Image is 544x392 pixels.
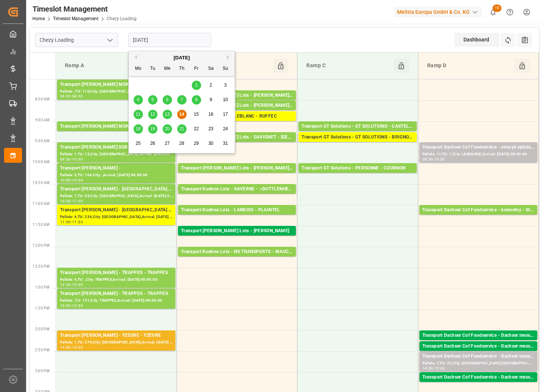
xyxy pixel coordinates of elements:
div: Pallets: 2,TU: 170,City: [GEOGRAPHIC_DATA],Arrival: [DATE] 00:00:00 [301,130,413,137]
div: Choose Saturday, August 30th, 2025 [206,139,216,148]
div: Pallets: 4,TU: 234,City: [GEOGRAPHIC_DATA],Arrival: [DATE] 00:00:00 [60,214,172,220]
div: Choose Friday, August 15th, 2025 [192,110,201,119]
span: 12:30 PM [32,264,50,268]
span: 9:30 AM [35,139,50,143]
div: Pallets: 3,TU: ,City: [GEOGRAPHIC_DATA],Arrival: [DATE] 00:00:00 [181,172,293,178]
div: 14:00 [60,346,71,349]
span: 3:00 PM [35,369,50,373]
div: Transport GT Solutions - GT SOLUTIONS - BRIGNOLES CEDEX [301,134,413,141]
div: 10:00 [72,158,83,161]
span: 2 [210,83,212,88]
span: 12:00 PM [32,243,50,248]
div: Choose Thursday, August 28th, 2025 [177,139,187,148]
span: 13 [165,112,169,117]
div: Choose Sunday, August 17th, 2025 [221,110,230,119]
div: Pallets: 4,TU: 82,City: [GEOGRAPHIC_DATA],Arrival: [DATE] 00:00:00 [181,256,293,262]
div: Transport Dachser Cof Foodservice - bonnefoy - St Jacques De La Lande [422,206,534,214]
div: Pallets: ,TU: 110,City: [GEOGRAPHIC_DATA],Arrival: [DATE] 00:00:00 [60,88,172,95]
span: 20 [165,126,169,131]
div: Choose Thursday, August 14th, 2025 [177,110,187,119]
div: Fr [192,64,201,74]
a: Home [32,16,45,21]
div: Transport [PERSON_NAME] Lots - [PERSON_NAME] [181,227,293,235]
div: Tu [148,64,157,74]
div: Pallets: 4,TU: ,City: TRAPPES,Arrival: [DATE] 00:00:00 [60,277,172,283]
span: 1 [195,83,198,88]
div: Choose Monday, August 4th, 2025 [134,95,143,105]
div: Transport [PERSON_NAME] - TRAPPES - TRAPPES [60,269,172,277]
span: 19 [150,126,155,131]
span: 26 [150,141,155,146]
span: 11:30 AM [32,223,50,227]
div: 11:00 [60,220,71,224]
div: Choose Friday, August 22nd, 2025 [192,124,201,134]
div: Pallets: 3,TU: 164,City: ,Arrival: [DATE] 00:00:00 [60,172,172,178]
div: - [71,304,72,307]
div: Pallets: 1,TU: 26,City: [GEOGRAPHIC_DATA],Arrival: [DATE] 00:00:00 [422,339,534,346]
span: 8 [195,97,198,102]
div: Ramp D [424,59,515,73]
button: show 15 new notifications [485,4,501,21]
div: 14:30 [422,367,433,370]
div: Pallets: ,TU: 60,City: [GEOGRAPHIC_DATA],Arrival: [DATE] 00:00:00 [60,130,172,137]
div: Pallets: 5,TU: 121,City: [GEOGRAPHIC_DATA],Arrival: [DATE] 00:00:00 [181,99,293,106]
span: 27 [165,141,169,146]
div: - [71,158,72,161]
div: Transport GT Solutions - PERSONNE - COURNON [301,165,413,172]
div: Timeslot Management [32,3,137,15]
div: 13:00 [60,304,71,307]
div: Choose Tuesday, August 19th, 2025 [148,124,157,134]
div: - [71,178,72,182]
div: Choose Saturday, August 9th, 2025 [206,95,216,105]
div: Choose Wednesday, August 20th, 2025 [163,124,172,134]
div: Choose Friday, August 1st, 2025 [192,81,201,90]
input: DD-MM-YYYY [128,33,211,47]
span: 5 [151,97,154,102]
span: 15 [194,112,198,117]
div: Transport Dachser Cof Foodservice - Dachser messagerie - [GEOGRAPHIC_DATA] [422,374,534,381]
span: 12 [150,112,155,117]
div: Pallets: 2,TU: ,City: [GEOGRAPHIC_DATA],Arrival: [DATE] 00:00:00 [181,235,293,241]
div: Choose Monday, August 11th, 2025 [134,110,143,119]
div: Transport [PERSON_NAME] Lots - [PERSON_NAME] - [GEOGRAPHIC_DATA] [181,92,293,99]
div: Ramp C [303,59,394,73]
div: 14:30 [72,346,83,349]
div: [DATE] [129,54,235,62]
span: 30 [208,141,213,146]
div: Choose Wednesday, August 6th, 2025 [163,95,172,105]
div: Choose Saturday, August 23rd, 2025 [206,124,216,134]
span: 3 [224,83,227,88]
div: Choose Thursday, August 21st, 2025 [177,124,187,134]
div: We [163,64,172,74]
span: 8:30 AM [35,97,50,101]
div: Pallets: ,TU: 84,City: ~[GEOGRAPHIC_DATA],Arrival: [DATE] 00:00:00 [181,193,293,199]
div: 09:30 [422,158,433,161]
div: Transport [PERSON_NAME] SUR [GEOGRAPHIC_DATA] SUR LOIRE [60,144,172,151]
span: 15 [493,4,501,12]
div: Pallets: 10,TU: 1009,City: [GEOGRAPHIC_DATA],Arrival: [DATE] 00:00:00 [181,141,293,147]
span: 7 [181,97,183,102]
button: Next Month [227,55,231,59]
span: 1:00 PM [35,285,50,289]
span: 9 [210,97,212,102]
div: Transport Dachser Cof Foodservice - Dachser messagerie - NUITS SAINT GEORGES [422,343,534,350]
div: Pallets: 3,TU: 747,City: RUFFEC,Arrival: [DATE] 00:00:00 [181,120,293,127]
div: Melitta Europa GmbH & Co. KG [394,7,482,18]
button: Help Center [501,4,518,21]
div: Transport Kuehne Lots - LANDOIS - PLAINTEL [181,206,293,214]
div: Choose Tuesday, August 12th, 2025 [148,110,157,119]
span: 1:30 PM [35,306,50,310]
div: Pallets: 7,TU: 23,City: [GEOGRAPHIC_DATA] [GEOGRAPHIC_DATA],Arrival: [DATE] 00:00:00 [422,360,534,367]
div: - [71,94,72,98]
div: Dashboard [454,33,499,47]
div: 09:30 [60,158,71,161]
div: - [71,283,72,286]
div: Choose Monday, August 25th, 2025 [134,139,143,148]
span: 2:00 PM [35,327,50,331]
div: Transport [PERSON_NAME] Lots - GAVIGNET - [GEOGRAPHIC_DATA] [181,134,293,141]
div: 12:30 [60,283,71,286]
button: open menu [104,34,115,46]
div: Pallets: 3,TU: 217,City: [GEOGRAPHIC_DATA],Arrival: [DATE] 00:00:00 [181,214,293,220]
div: Pallets: 1,TU: 374,City: [GEOGRAPHIC_DATA],Arrival: [DATE] 00:00:00 [60,339,172,346]
div: month 2025-08 [131,78,233,151]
